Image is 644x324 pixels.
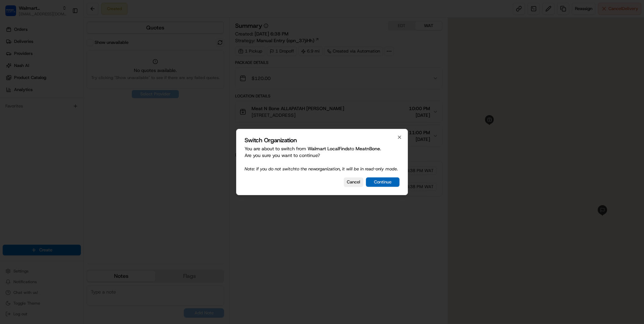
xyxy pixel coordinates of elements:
button: Cancel [344,177,363,187]
span: Note: If you do not switch to the new organization, it will be in read-only mode. [245,166,398,172]
span: Walmart LocalFinds [308,146,350,152]
button: Continue [366,177,399,187]
p: You are about to switch from to . Are you sure you want to continue? [245,145,399,172]
h2: Switch Organization [245,137,399,143]
span: MeatnBone [356,146,380,152]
